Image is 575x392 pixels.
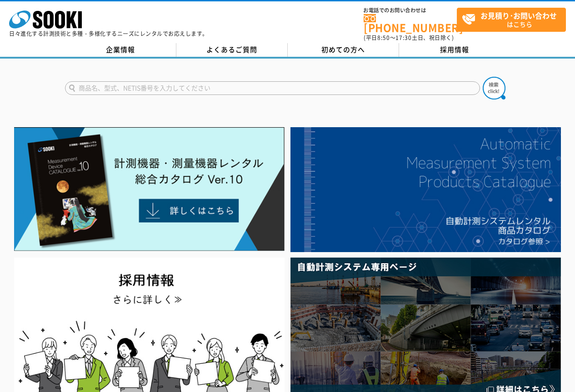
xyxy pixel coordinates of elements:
[480,10,557,21] strong: お見積り･お問い合わせ
[377,34,390,42] span: 8:50
[457,8,566,32] a: お見積り･お問い合わせはこちら
[483,77,505,99] img: btn_search.png
[321,45,365,55] span: 初めての方へ
[290,127,561,252] img: 自動計測システムカタログ
[176,43,288,57] a: よくあるご質問
[364,34,454,42] span: (平日 ～ 土日、祝日除く)
[288,43,399,57] a: 初めての方へ
[364,14,457,33] a: [PHONE_NUMBER]
[395,34,412,42] span: 17:30
[65,43,176,57] a: 企業情報
[14,127,285,251] img: Catalog Ver10
[9,31,208,36] p: 日々進化する計測技術と多種・多様化するニーズにレンタルでお応えします。
[65,81,480,95] input: 商品名、型式、NETIS番号を入力してください
[462,8,565,31] span: はこちら
[399,43,510,57] a: 採用情報
[364,8,457,13] span: お電話でのお問い合わせは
